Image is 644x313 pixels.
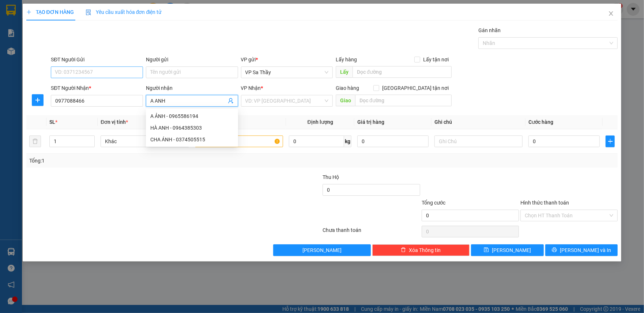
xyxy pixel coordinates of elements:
span: Cước hàng [528,119,553,125]
span: plus [606,138,614,144]
span: [GEOGRAPHIC_DATA] tận nơi [379,84,452,92]
span: Lấy [336,66,353,78]
span: save [484,247,489,253]
div: HÀ ANH - 0964385303 [146,122,238,134]
span: Lấy hàng [336,57,357,62]
span: TẠO ĐƠN HÀNG [26,9,74,15]
div: Người nhận [146,84,238,92]
span: printer [552,247,557,253]
span: close [608,11,614,16]
span: Lấy tận nơi [420,56,452,64]
div: HÀ ANH - 0964385303 [150,124,234,132]
span: Giao hàng [336,85,359,91]
div: SĐT Người Nhận [51,84,143,92]
span: Giá trị hàng [357,119,384,125]
span: kg [344,135,351,147]
span: [PERSON_NAME] [302,246,342,254]
input: Dọc đường [355,95,452,106]
div: A ẢNH - 0965586194 [146,110,238,122]
button: [PERSON_NAME] [273,244,370,256]
button: deleteXóa Thông tin [372,244,470,256]
div: CHA ÁNH - 0374505515 [146,134,238,145]
span: VP Nhận [241,85,261,91]
span: VP Sa Thầy [245,67,329,78]
div: Tổng: 1 [29,157,249,165]
div: A ẢNH - 0965586194 [150,112,234,120]
span: user-add [228,98,234,104]
div: CHA ÁNH - 0374505515 [150,135,234,144]
span: Xóa Thông tin [409,246,441,254]
span: plus [26,9,31,15]
button: plus [32,94,44,106]
span: Định lượng [308,119,333,125]
button: printer[PERSON_NAME] và In [545,244,618,256]
label: Gán nhãn [478,27,501,33]
button: Close [601,4,621,24]
div: Chưa thanh toán [322,226,421,239]
span: Tổng cước [422,200,445,206]
div: Người gửi [146,56,238,64]
span: [PERSON_NAME] và In [560,246,611,254]
span: [PERSON_NAME] [492,246,531,254]
span: delete [401,247,406,253]
input: Ghi Chú [434,135,523,147]
img: icon [86,9,91,15]
span: Khác [105,136,184,147]
span: Thu Hộ [323,174,339,180]
button: delete [29,135,41,147]
button: save[PERSON_NAME] [471,244,544,256]
span: Yêu cầu xuất hóa đơn điện tử [86,9,162,15]
span: Giao [336,95,355,106]
input: Dọc đường [353,66,452,78]
span: SL [49,119,55,125]
input: 0 [357,135,429,147]
input: VD: Bàn, Ghế [195,135,283,147]
button: plus [606,135,615,147]
th: Ghi chú [432,115,526,129]
div: SĐT Người Gửi [51,56,143,64]
div: VP gửi [241,56,333,64]
span: Đơn vị tính [101,119,128,125]
label: Hình thức thanh toán [520,200,569,206]
span: plus [32,97,43,103]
